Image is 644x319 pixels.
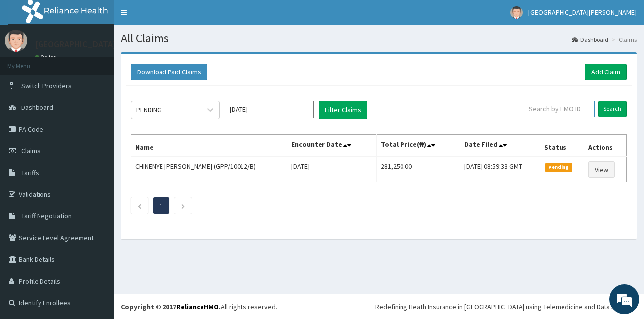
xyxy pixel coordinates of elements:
[375,302,637,312] div: Redefining Heath Insurance in [GEOGRAPHIC_DATA] using Telemedicine and Data Science!
[585,64,627,80] a: Add Claim
[319,101,367,119] button: Filter Claims
[609,35,637,44] li: Claims
[287,157,377,182] td: [DATE]
[528,8,637,17] span: [GEOGRAPHIC_DATA][PERSON_NAME]
[460,157,540,182] td: [DATE] 08:59:33 GMT
[131,135,287,157] th: Name
[114,294,644,319] footer: All rights reserved.
[21,168,39,177] span: Tariffs
[136,105,161,115] div: PENDING
[510,6,523,19] img: User Image
[121,32,637,45] h1: All Claims
[377,135,460,157] th: Total Price(₦)
[460,135,540,157] th: Date Filed
[21,81,72,90] span: Switch Providers
[21,212,72,220] span: Tariff Negotiation
[5,30,27,52] img: User Image
[131,64,207,80] button: Download Paid Claims
[598,101,627,117] input: Search
[176,302,219,311] a: RelianceHMO
[35,40,181,49] p: [GEOGRAPHIC_DATA][PERSON_NAME]
[181,201,185,210] a: Next page
[35,54,58,61] a: Online
[584,135,627,157] th: Actions
[545,163,572,172] span: Pending
[131,157,287,182] td: CHINENYE [PERSON_NAME] (GPP/10012/B)
[160,201,163,210] a: Page 1 is your current page
[121,302,221,311] strong: Copyright © 2017 .
[21,146,40,155] span: Claims
[523,101,595,117] input: Search by HMO ID
[540,135,584,157] th: Status
[137,201,142,210] a: Previous page
[572,35,608,44] a: Dashboard
[377,157,460,182] td: 281,250.00
[225,101,314,118] input: Select Month and Year
[21,103,53,112] span: Dashboard
[287,135,377,157] th: Encounter Date
[588,161,615,178] a: View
